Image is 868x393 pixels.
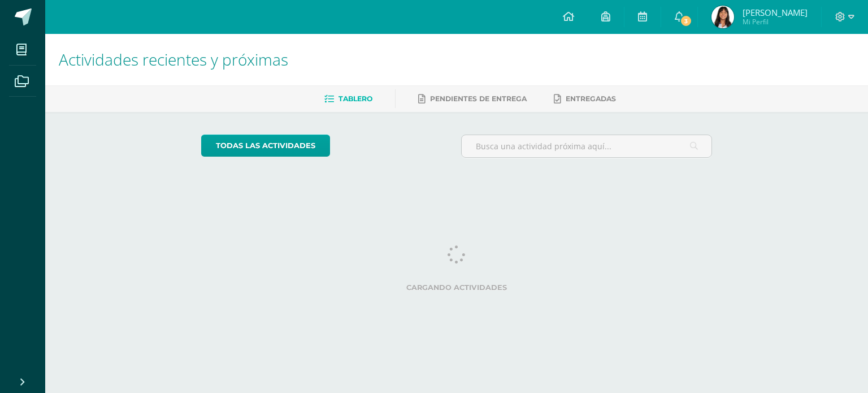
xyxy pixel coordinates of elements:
[59,49,288,70] span: Actividades recientes y próximas
[743,17,808,27] span: Mi Perfil
[679,15,692,27] span: 3
[338,94,372,103] span: Tablero
[566,94,616,103] span: Entregadas
[418,90,527,108] a: Pendientes de entrega
[201,135,330,157] a: todas las Actividades
[711,6,734,28] img: a9adc8cf25576a4c2f86dfb46b4b811b.png
[743,7,808,18] span: [PERSON_NAME]
[324,90,372,108] a: Tablero
[430,94,527,103] span: Pendientes de entrega
[554,90,616,108] a: Entregadas
[462,135,712,157] input: Busca una actividad próxima aquí...
[201,283,713,292] label: Cargando actividades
